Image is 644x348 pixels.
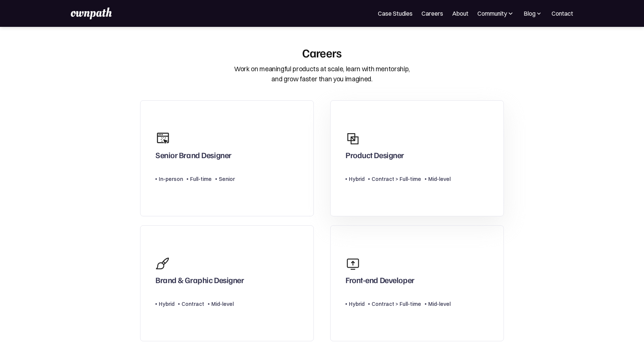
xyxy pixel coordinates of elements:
div: Senior Brand Designer [155,150,231,163]
a: Brand & Graphic DesignerHybridContractMid-level [140,225,314,341]
div: Mid-level [211,300,234,308]
div: Hybrid [159,300,174,308]
a: Front-end DeveloperHybridContract > Full-timeMid-level [330,225,504,341]
div: Blog [524,9,536,18]
a: Contact [552,9,573,18]
div: Work on meaningful products at scale, learn with mentorship, and grow faster than you imagined. [234,64,410,84]
a: About [452,9,468,18]
div: Contract [181,300,204,308]
div: Hybrid [349,300,364,308]
div: In-person [159,175,183,184]
div: Community [477,9,514,18]
div: Careers [302,46,342,60]
div: Product Designer [345,150,404,163]
a: Careers [422,9,443,18]
div: Community [477,9,507,18]
a: Senior Brand DesignerIn-personFull-timeSenior [140,100,314,216]
div: Full-time [190,175,212,184]
div: Senior [219,175,235,184]
div: Front-end Developer [345,275,414,288]
div: Blog [523,9,543,18]
div: Contract > Full-time [372,300,421,308]
div: Mid-level [428,175,451,184]
div: Brand & Graphic Designer [155,275,244,288]
div: Hybrid [349,175,364,184]
a: Product DesignerHybridContract > Full-timeMid-level [330,100,504,216]
div: Mid-level [428,300,451,308]
a: Case Studies [378,9,413,18]
div: Contract > Full-time [372,175,421,184]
